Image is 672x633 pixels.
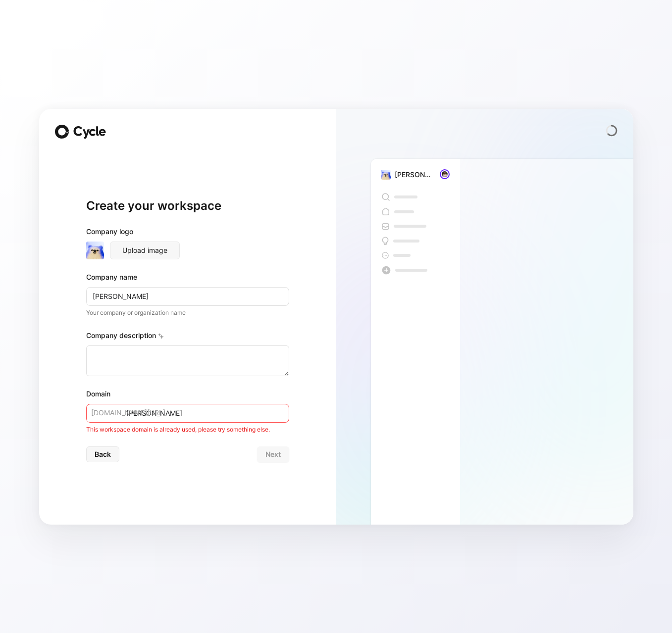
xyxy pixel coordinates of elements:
img: alan.eu [86,242,104,259]
img: avatar [441,170,449,178]
div: Company description [86,330,289,345]
div: Company logo [86,226,289,242]
p: Your company or organization name [86,308,289,318]
div: Company name [86,271,289,283]
button: Upload image [110,242,180,259]
div: This workspace domain is already used, please try something else. [86,425,289,435]
input: Example [86,287,289,306]
span: Upload image [122,244,167,256]
span: [DOMAIN_NAME][URL] [91,407,165,419]
img: alan.eu [381,170,391,180]
h1: Create your workspace [86,198,289,214]
div: [PERSON_NAME] [395,169,431,181]
div: Domain [86,388,289,400]
button: Back [86,446,119,462]
span: Back [95,448,111,460]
